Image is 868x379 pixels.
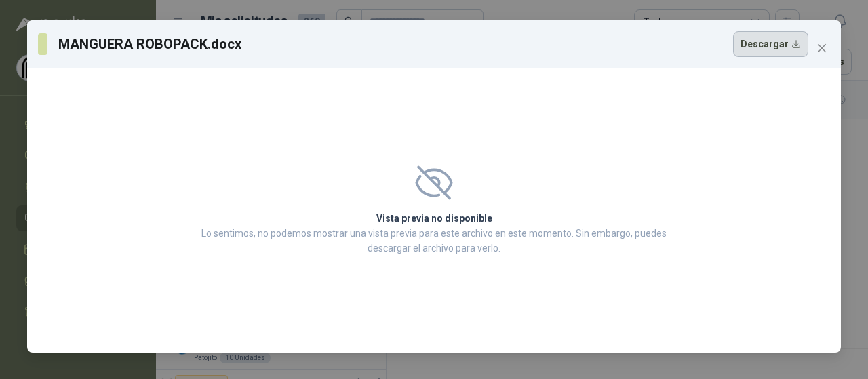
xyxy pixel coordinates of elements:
[816,43,827,54] span: close
[811,37,833,59] button: Close
[733,31,808,57] button: Descargar
[197,226,671,256] p: Lo sentimos, no podemos mostrar una vista previa para este archivo en este momento. Sin embargo, ...
[58,34,243,54] h3: MANGUERA ROBOPACK.docx
[197,211,671,226] h2: Vista previa no disponible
